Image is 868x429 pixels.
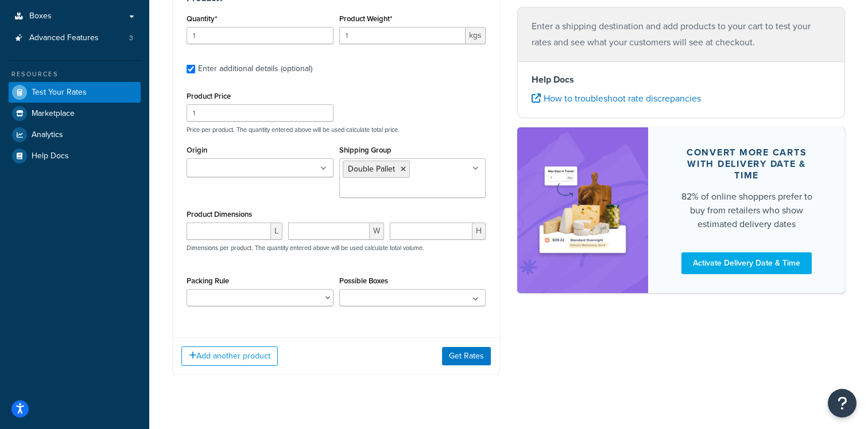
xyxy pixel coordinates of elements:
[9,28,141,49] a: Advanced Features3
[339,27,466,44] input: 0.00
[29,33,99,43] span: Advanced Features
[187,65,195,73] input: Enter additional details (optional)
[32,151,69,161] span: Help Docs
[184,126,489,134] p: Price per product. The quantity entered above will be used calculate total price.
[466,27,486,44] span: kgs
[681,252,812,274] a: Activate Delivery Date & Time
[187,14,217,23] label: Quantity*
[472,223,486,240] span: H
[9,146,141,166] a: Help Docs
[29,11,52,21] span: Boxes
[9,6,141,27] a: Boxes
[442,347,491,365] button: Get Rates
[9,103,141,124] a: Marketplace
[271,223,282,240] span: L
[181,346,278,366] button: Add another product
[9,124,141,145] a: Analytics
[187,146,207,154] label: Origin
[339,276,388,285] label: Possible Boxes
[187,92,231,100] label: Product Price
[129,33,133,43] span: 3
[187,27,334,44] input: 0
[676,190,817,231] div: 82% of online shoppers prefer to buy from retailers who show estimated delivery dates
[184,244,424,252] p: Dimensions per product. The quantity entered above will be used calculate total volume.
[534,145,631,276] img: feature-image-ddt-36eae7f7280da8017bfb280eaccd9c446f90b1fe08728e4019434db127062ab4.png
[339,14,392,23] label: Product Weight*
[339,146,392,154] label: Shipping Group
[828,389,857,418] button: Open Resource Center
[187,210,252,219] label: Product Dimensions
[9,28,141,49] li: Advanced Features
[32,130,63,140] span: Analytics
[532,73,831,87] h4: Help Docs
[9,82,141,103] a: Test Your Rates
[32,88,87,97] span: Test Your Rates
[370,223,384,240] span: W
[532,18,831,50] p: Enter a shipping destination and add products to your cart to test your rates and see what your c...
[676,147,817,181] div: Convert more carts with delivery date & time
[187,276,229,285] label: Packing Rule
[9,69,141,79] div: Resources
[348,163,395,175] span: Double Pallet
[532,92,701,105] a: How to troubleshoot rate discrepancies
[198,61,312,77] div: Enter additional details (optional)
[32,109,75,119] span: Marketplace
